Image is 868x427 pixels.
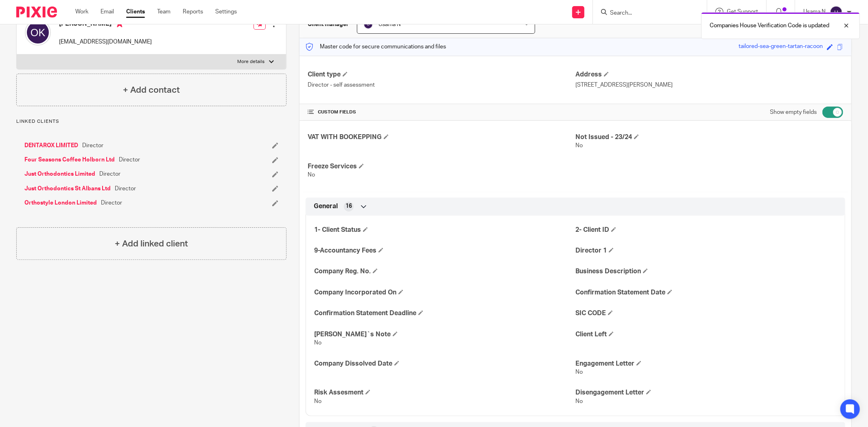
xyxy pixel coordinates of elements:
p: Companies House Verification Code is updated [710,22,829,30]
h4: + Add linked client [115,237,188,250]
h4: Company Dissolved Date [314,359,575,368]
span: Director [82,142,103,150]
span: No [575,399,583,404]
span: Usama N [378,22,401,27]
h4: CUSTOM FIELDS [308,109,575,115]
span: General [314,202,338,211]
h4: Director 1 [575,246,837,255]
a: DENTAROX LIMITED [24,142,78,150]
a: Settings [215,8,237,16]
p: Director - self assessment [308,81,575,89]
a: Just Orthodontics Limited [24,170,95,178]
h3: Client manager [308,20,349,28]
span: No [314,399,321,404]
span: Director [101,199,122,207]
a: Email [101,8,114,16]
div: tailored-sea-green-tartan-racoon [739,42,823,52]
a: Work [75,8,88,16]
h4: Confirmation Statement Deadline [314,309,575,318]
h4: Address [575,70,843,79]
img: svg%3E [25,20,51,46]
h4: Freeze Services [308,162,575,171]
p: More details [238,59,265,65]
p: [STREET_ADDRESS][PERSON_NAME] [575,81,843,89]
h4: Client type [308,70,575,79]
h4: Company Reg. No. [314,267,575,276]
h4: 1- Client Status [314,226,575,234]
span: Director [99,170,120,178]
h4: SIC CODE [575,309,837,318]
h4: Disengagement Letter [575,388,837,397]
a: Four Seasons Coffee Holborn Ltd [24,156,115,164]
span: Director [119,156,140,164]
p: Linked clients [16,118,286,125]
span: No [575,143,583,148]
span: No [575,369,583,375]
p: [EMAIL_ADDRESS][DOMAIN_NAME] [59,38,152,46]
a: Team [157,8,171,16]
label: Show empty fields [770,108,817,116]
h4: VAT WITH BOOKEPPING [308,133,575,142]
a: Clients [126,8,145,16]
a: Reports [183,8,203,16]
span: No [314,340,321,346]
span: Director [115,185,136,193]
img: svg%3E [363,20,373,29]
h4: Confirmation Statement Date [575,288,837,297]
h4: Engagement Letter [575,359,837,368]
h4: [PERSON_NAME] [59,20,152,30]
img: Pixie [16,7,57,17]
a: Just Orthodontics St Albans Ltd [24,185,111,193]
h4: Company Incorporated On [314,288,575,297]
span: No [308,172,315,178]
h4: [PERSON_NAME]`s Note [314,330,575,339]
h4: Risk Assesment [314,388,575,397]
span: 16 [345,202,352,210]
h4: Not Issued - 23/24 [575,133,843,142]
h4: Business Description [575,267,837,276]
h4: 9-Accountancy Fees [314,246,575,255]
p: Master code for secure communications and files [306,43,446,51]
a: Orthostyle London Limited [24,199,97,207]
h4: + Add contact [123,84,180,96]
img: svg%3E [830,6,843,19]
h4: 2- Client ID [575,226,837,234]
h4: Client Left [575,330,837,339]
